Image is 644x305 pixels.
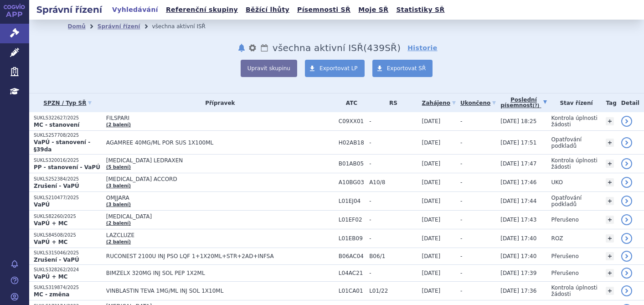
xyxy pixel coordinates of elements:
a: (3 balení) [106,202,131,207]
button: nastavení [248,42,257,53]
span: [DATE] [422,235,441,242]
span: H02AB18 [339,140,365,146]
a: Zahájeno [422,97,456,109]
span: Exportovat SŘ [387,65,426,72]
h2: Správní řízení [29,3,109,16]
button: Upravit skupinu [241,60,297,77]
a: (2 balení) [106,122,131,127]
span: všechna aktivní ISŘ [273,42,363,53]
span: Opatřování podkladů [551,195,582,207]
span: FILSPARI [106,115,334,121]
span: Kontrola úplnosti žádosti [551,115,598,128]
a: + [606,287,614,295]
strong: Zrušení - VaPÚ [34,183,79,189]
span: [DATE] [422,288,441,294]
strong: VaPÚ [34,202,50,208]
p: SUKLS82260/2025 [34,213,102,220]
button: notifikace [237,42,246,53]
p: SUKLS328262/2024 [34,267,102,273]
span: [DATE] 17:51 [500,140,536,146]
abbr: (?) [532,103,539,109]
a: Domů [68,23,86,30]
span: - [460,288,462,294]
span: [DATE] 17:47 [500,160,536,167]
strong: VaPÚ + MC [34,274,67,280]
span: [DATE] 17:43 [500,217,536,223]
th: RS [365,93,417,112]
span: [DATE] 17:39 [500,270,536,276]
span: ( SŘ) [363,42,401,53]
span: - [460,217,462,223]
span: - [369,118,417,124]
p: SUKLS84508/2025 [34,232,102,238]
span: - [460,140,462,146]
span: [MEDICAL_DATA] ACCORD [106,176,334,182]
span: UKO [551,179,563,186]
strong: MC - změna [34,291,69,298]
p: SUKLS319874/2025 [34,284,102,291]
span: [DATE] [422,118,441,124]
span: L04AC21 [339,270,365,276]
span: Kontrola úplnosti žádosti [551,284,598,297]
a: Poslednípísemnost(?) [500,93,546,112]
p: SUKLS315046/2025 [34,250,102,256]
span: - [460,235,462,242]
strong: VaPÚ + MC [34,239,67,245]
span: 439 [367,42,385,53]
span: L01/22 [369,288,417,294]
span: Přerušeno [551,253,579,259]
a: + [606,139,614,147]
a: Vyhledávání [109,4,161,16]
a: Referenční skupiny [163,4,241,16]
span: A10BG03 [339,179,365,186]
span: Přerušeno [551,270,579,276]
a: detail [621,285,632,296]
a: Běžící lhůty [243,4,292,16]
span: [DATE] 17:40 [500,235,536,242]
span: LAZCLUZE [106,232,334,238]
span: - [460,253,462,259]
span: Kontrola úplnosti žádosti [551,157,598,170]
span: - [460,160,462,167]
a: (2 balení) [106,239,131,244]
a: (3 balení) [106,183,131,188]
a: detail [621,268,632,279]
strong: MC - stanovení [34,122,79,128]
span: [DATE] 17:46 [500,179,536,186]
span: [DATE] 17:40 [500,253,536,259]
a: + [606,160,614,168]
span: Exportovat LP [319,65,358,72]
p: SUKLS210477/2025 [34,195,102,201]
th: ATC [334,93,365,112]
strong: VaPÚ + MC [34,220,67,227]
span: - [369,160,417,167]
span: - [369,217,417,223]
a: + [606,252,614,260]
strong: PP - stanovení - VaPÚ [34,164,100,171]
span: - [460,198,462,204]
th: Tag [601,93,616,112]
a: + [606,216,614,224]
span: BIMZELX 320MG INJ SOL PEP 1X2ML [106,270,334,276]
span: AGAMREE 40MG/ML POR SUS 1X100ML [106,140,334,146]
span: [DATE] [422,140,441,146]
span: - [369,140,417,146]
span: RUCONEST 2100U INJ PSO LQF 1+1X20ML+STR+2AD+INFSA [106,253,334,259]
a: (2 balení) [106,221,131,226]
p: SUKLS252384/2025 [34,176,102,182]
a: detail [621,251,632,262]
a: Historie [407,43,438,52]
a: detail [621,196,632,207]
span: ROZ [551,235,563,242]
a: detail [621,137,632,148]
span: A10/8 [369,179,417,186]
span: [DATE] 17:36 [500,288,536,294]
a: + [606,197,614,205]
a: Exportovat SŘ [372,60,433,77]
span: B01AB05 [339,160,365,167]
span: [DATE] [422,253,441,259]
span: [DATE] [422,270,441,276]
th: Detail [617,93,644,112]
span: C09XX01 [339,118,365,124]
span: VINBLASTIN TEVA 1MG/ML INJ SOL 1X10ML [106,288,334,294]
